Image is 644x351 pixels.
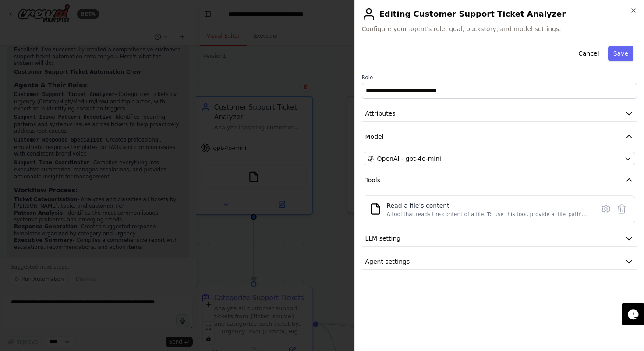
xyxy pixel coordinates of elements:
[608,46,633,61] button: Save
[573,46,604,61] button: Cancel
[369,203,382,215] img: FileReadTool
[365,132,384,141] span: Model
[365,176,381,184] span: Tools
[362,254,637,270] button: Agent settings
[365,109,396,118] span: Attributes
[362,7,637,21] h2: Editing Customer Support Ticket Analyzer
[364,152,636,165] button: OpenAI - gpt-4o-mini
[362,172,637,188] button: Tools
[365,257,410,266] span: Agent settings
[362,25,637,33] span: Configure your agent's role, goal, backstory, and model settings.
[598,201,614,217] button: Configure tool
[387,201,590,210] div: Read a file's content
[365,234,401,243] span: LLM setting
[362,129,637,145] button: Model
[377,154,441,163] span: OpenAI - gpt-4o-mini
[614,201,630,217] button: Delete tool
[362,74,637,81] label: Role
[362,230,637,247] button: LLM setting
[362,106,637,122] button: Attributes
[387,211,590,218] div: A tool that reads the content of a file. To use this tool, provide a 'file_path' parameter with t...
